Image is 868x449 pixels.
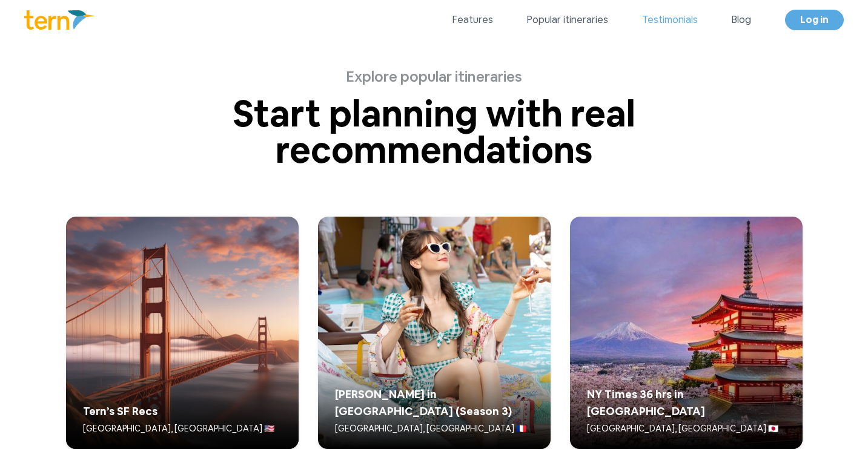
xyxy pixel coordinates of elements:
a: Popular itineraries [527,13,608,27]
h5: [PERSON_NAME] in [GEOGRAPHIC_DATA] (Season 3) [335,386,534,420]
a: Log in [785,10,844,30]
p: [GEOGRAPHIC_DATA], [GEOGRAPHIC_DATA] 🇺🇸 [83,422,282,434]
h5: Tern’s SF Recs [83,403,282,420]
span: Log in [800,13,829,26]
p: Explore popular itineraries [144,68,725,86]
img: Trip preview [570,217,803,449]
a: Features [452,13,493,27]
p: [GEOGRAPHIC_DATA], [GEOGRAPHIC_DATA] 🇯🇵 [587,422,786,434]
img: Trip preview [318,217,551,449]
img: Trip preview [66,217,299,449]
a: Testimonials [642,13,698,27]
img: Logo [24,10,95,30]
p: Start planning with real recommendations [144,96,725,168]
a: Blog [732,13,751,27]
p: [GEOGRAPHIC_DATA], [GEOGRAPHIC_DATA] 🇫🇷 [335,422,534,434]
h5: NY Times 36 hrs in [GEOGRAPHIC_DATA] [587,386,786,420]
